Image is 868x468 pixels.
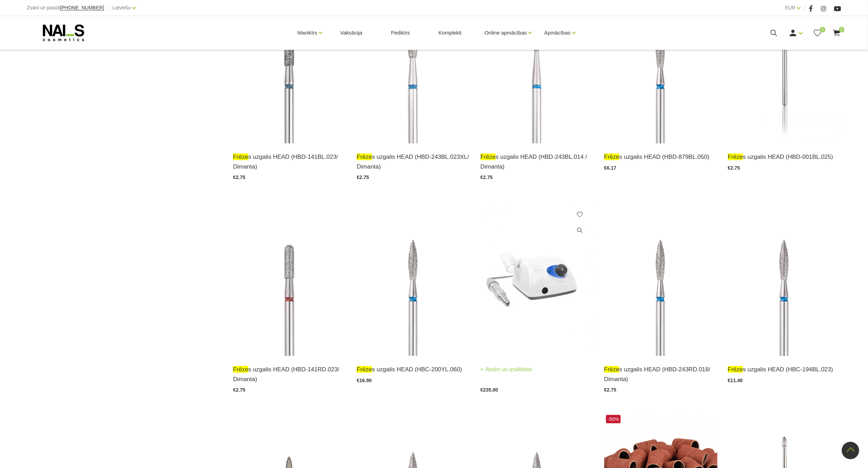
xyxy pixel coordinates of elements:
a: 0 [832,29,841,37]
span: €16.90 [357,378,372,383]
img: Frēzes uzgaļi ātrai un efektīvai gēla un gēllaku noņemšanai, aparāta manikīra un aparāta pedikīra... [728,201,841,356]
a: frēzes uzgalis HEAD (HBD-243BL.014 / Dimanta) [481,152,594,171]
span: €235.00 [481,387,498,393]
img: Frēzes uzgaļi ātrai un efektīvai gēla un gēllaku noņemšanai, aparāta manikīra un aparāta pedikīra... [233,201,346,356]
span: frēze [604,366,619,373]
a: [PHONE_NUMBER] [60,5,104,10]
a: frēzes uzgalis HEAD (HBD-243BL.023XL/ Dimanta) [357,152,470,171]
span: frēze [233,154,248,160]
span: | [108,3,109,12]
span: frēze [604,154,619,160]
a: Atvērt un izvēlēties [481,365,533,374]
span: €2.75 [481,174,493,180]
span: -50% [606,415,621,423]
span: frēze [233,366,248,373]
span: €2.75 [233,387,245,393]
span: frēze [357,154,372,160]
a: Latviešu [112,3,131,12]
span: €6.17 [604,165,617,171]
span: frēze [728,366,743,373]
span: frēze [357,366,372,373]
a: frēzes uzgalis HEAD (HBD-001BL.025) [728,152,841,162]
div: Zvani un pasūti [27,3,104,12]
span: 0 [820,27,825,32]
a: Pedikīrs [385,16,415,50]
a: Online apmācības [484,19,527,47]
a: frēzes uzgalis HEAD (HBD-243RD.018/ Dimanta) [604,365,717,384]
a: EUR [785,3,796,12]
span: frēze [728,154,743,160]
span: €11.40 [728,378,743,383]
a: 0 [813,29,822,37]
span: 0 [839,27,845,32]
span: €2.75 [604,387,617,393]
a: Vaksācija [335,16,368,50]
a: Komplekti [433,16,467,50]
span: frēze [481,154,496,160]
a: Manikīrs [298,19,318,47]
span: | [804,3,805,12]
img: Frēzes uzgaļi ātrai un efektīvai gēla un gēllaku noņemšanai, aparāta manikīra un aparāta pedikīra... [604,201,717,356]
span: €2.75 [357,174,369,180]
a: frēzes uzgalis HEAD (HBD-879BL.050) [604,152,717,162]
a: frēzes uzgalis HEAD (HBD-141BL.023/ Dimanta) [233,152,346,171]
span: €2.75 [233,174,245,180]
span: €2.75 [728,165,740,171]
a: frēzes uzgalis HEAD (HBD-141RD.023/ Dimanta) [233,365,346,384]
a: Apmācības [544,19,570,47]
img: Frēzes uzgaļi ātrai un efektīvai gēla un gēllaku noņemšanai, aparāta manikīra un aparāta pedikīra... [357,201,470,356]
img: Frēzes iekārta Strong 210/105L līdz 40 000 apgr. bez pedālis ― profesionāla ierīce aparāta manikī... [481,201,594,356]
a: frēzes uzgalis HEAD (HBC-200YL.060) [357,365,470,374]
a: frēzes uzgalis HEAD (HBC-194BL.023) [728,365,841,374]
